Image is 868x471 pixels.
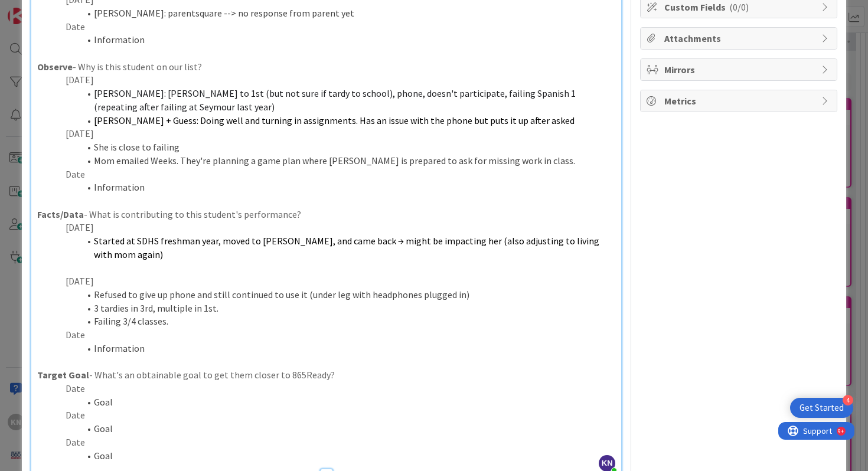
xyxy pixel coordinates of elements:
div: 4 [843,395,853,405]
p: [DATE] [37,274,616,288]
li: Information [51,181,616,194]
p: [DATE] [37,73,616,87]
span: [PERSON_NAME] + Guess: Doing well and turning in assignments. Has an issue with the phone but put... [94,115,575,126]
li: Information [51,33,616,47]
p: [DATE] [37,127,616,140]
p: Date [37,328,616,342]
li: She is close to failing [51,140,616,154]
p: - What's an obtainable goal to get them closer to 865Ready? [37,368,616,382]
span: [PERSON_NAME]: [PERSON_NAME] to 1st (but not sure if tardy to school), phone, doesn't participate... [94,87,577,113]
div: Get Started [800,402,844,414]
span: Mirrors [664,63,815,77]
li: 3 tardies in 3rd, multiple in 1st. [51,302,616,315]
span: Metrics [664,94,815,108]
li: Goal [51,449,616,463]
li: Goal [51,395,616,409]
li: Goal [51,422,616,436]
li: Information [51,342,616,355]
li: Mom emailed Weeks. They're planning a game plan where [PERSON_NAME] is prepared to ask for missin... [51,154,616,168]
div: 9+ [60,5,66,14]
p: Date [37,436,616,449]
p: Date [37,382,616,395]
span: ( 0/0 ) [729,1,749,13]
span: Support [25,2,54,16]
p: - Why is this student on our list? [37,60,616,74]
li: [PERSON_NAME]: parentsquare --> no response from parent yet [51,6,616,20]
strong: Facts/Data [37,208,84,220]
p: - What is contributing to this student's performance? [37,208,616,221]
strong: Observe [37,61,73,73]
li: Failing 3/4 classes. [51,315,616,328]
span: Started at SDHS freshman year, moved to [PERSON_NAME], and came back → might be impacting her (al... [94,235,601,260]
strong: Target Goal [37,369,89,381]
div: Open Get Started checklist, remaining modules: 4 [790,398,853,418]
span: Attachments [664,31,815,45]
p: [DATE] [37,221,616,234]
p: Date [37,408,616,422]
p: Date [37,168,616,181]
li: Refused to give up phone and still continued to use it (under leg with headphones plugged in) [51,288,616,302]
p: Date [37,20,616,34]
